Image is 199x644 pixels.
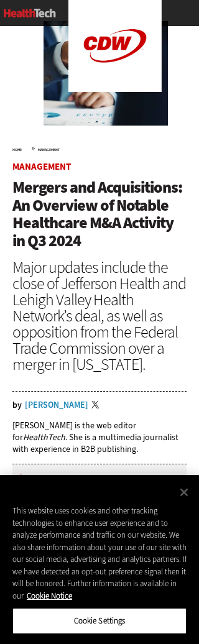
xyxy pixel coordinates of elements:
a: [PERSON_NAME] [25,401,88,410]
img: Home [4,9,56,17]
span: Mergers and Acquisitions: An Overview of Notable Healthcare M&A Activity in Q3 2024 [12,177,182,251]
a: Log in [168,104,187,114]
a: Management [12,160,71,173]
a: More information about your privacy [27,591,72,601]
div: Major updates include the close of Jefferson Health and Lehigh Valley Health Network’s deal, as w... [12,259,187,372]
button: Listen [21,474,61,483]
em: HealthTech [23,431,65,443]
div: This website uses cookies and other tracking technologies to enhance user experience and to analy... [12,505,187,602]
a: CDW [68,82,162,95]
span: by [12,401,22,410]
a: Home [12,147,22,152]
div: media player [12,464,187,492]
div: duration [68,472,96,484]
a: Management [38,147,60,152]
button: Close [170,479,198,506]
p: [PERSON_NAME] is the web editor for . She is a multimedia journalist with experience in B2B publi... [12,420,187,455]
a: Twitter [91,401,103,411]
div: User menu [168,104,187,116]
div: » [12,143,187,153]
button: Cookie Settings [12,608,187,634]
